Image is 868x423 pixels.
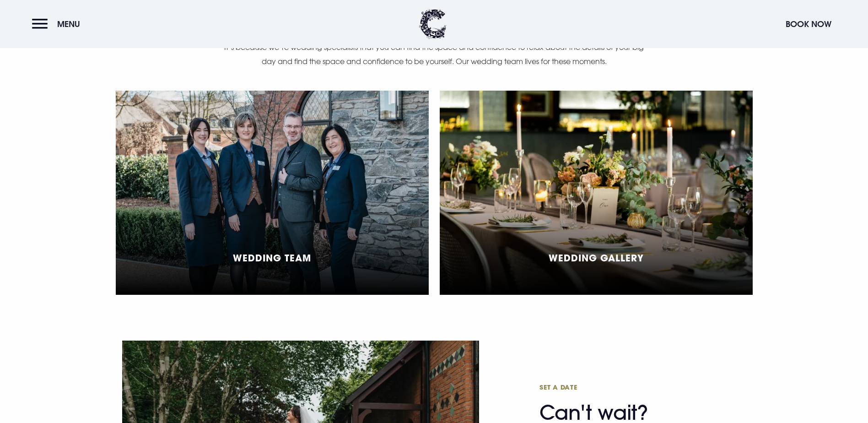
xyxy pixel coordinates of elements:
h5: Wedding Team [233,252,311,263]
span: Menu [57,19,80,29]
a: Wedding Gallery [440,91,753,295]
button: Menu [32,14,85,34]
span: Set a date [539,383,718,391]
button: Book Now [781,14,836,34]
p: It’s because we’re wedding specialists that you can find the space and confidence to relax about ... [224,40,645,68]
a: Wedding Team [116,91,429,295]
img: Clandeboye Lodge [419,9,447,39]
h5: Wedding Gallery [549,252,644,263]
